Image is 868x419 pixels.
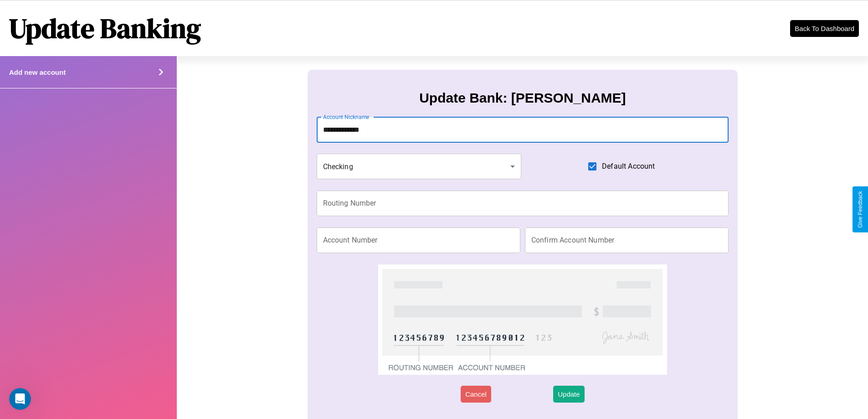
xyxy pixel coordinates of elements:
img: check [378,264,667,375]
div: Give Feedback [857,191,863,228]
label: Account Nickname [323,113,370,121]
div: Checking [317,154,522,179]
button: Update [553,386,584,403]
h3: Update Bank: [PERSON_NAME] [419,90,626,106]
button: Cancel [461,386,491,403]
h1: Update Banking [9,10,201,47]
span: Default Account [602,161,655,172]
button: Back To Dashboard [790,20,859,37]
iframe: Intercom live chat [9,388,31,410]
h4: Add new account [9,68,66,76]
